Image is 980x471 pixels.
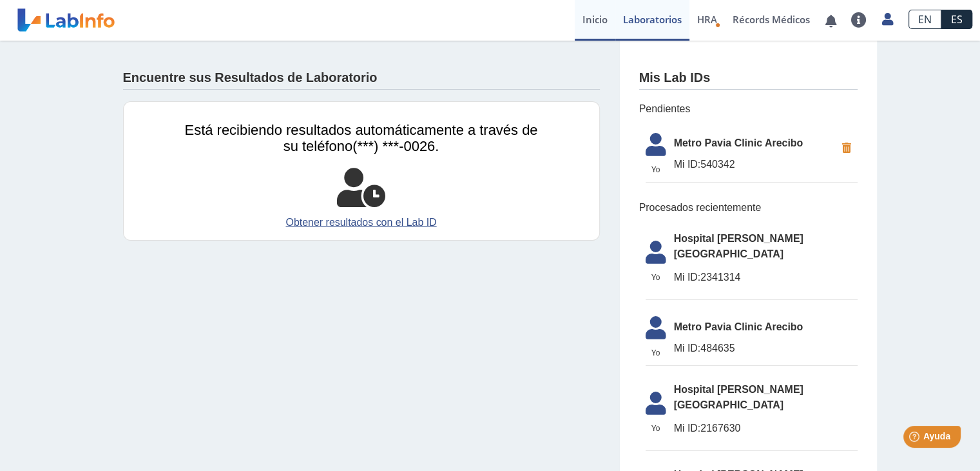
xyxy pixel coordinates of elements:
[865,421,966,457] iframe: Help widget launcher
[674,272,701,283] span: Mi ID:
[674,319,858,335] span: Metro Pavia Clinic Arecibo
[941,10,972,29] a: ES
[638,423,674,434] span: Yo
[674,159,701,170] span: Mi ID:
[638,164,674,175] span: Yo
[674,341,858,356] span: 484635
[674,421,858,436] span: 2167630
[185,122,538,154] span: Está recibiendo resultados automáticamente a través de su teléfono
[639,200,858,215] span: Procesados recientemente
[674,343,701,354] span: Mi ID:
[674,231,858,262] span: Hospital [PERSON_NAME][GEOGRAPHIC_DATA]
[185,215,538,230] a: Obtener resultados con el Lab ID
[639,70,711,86] h4: Mis Lab IDs
[674,423,701,434] span: Mi ID:
[697,13,717,26] span: HRA
[908,10,941,29] a: EN
[638,272,674,283] span: Yo
[674,135,836,151] span: Metro Pavia Clinic Arecibo
[638,347,674,359] span: Yo
[639,101,858,117] span: Pendientes
[674,157,836,172] span: 540342
[674,382,858,413] span: Hospital [PERSON_NAME][GEOGRAPHIC_DATA]
[123,70,378,86] h4: Encuentre sus Resultados de Laboratorio
[674,270,858,285] span: 2341314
